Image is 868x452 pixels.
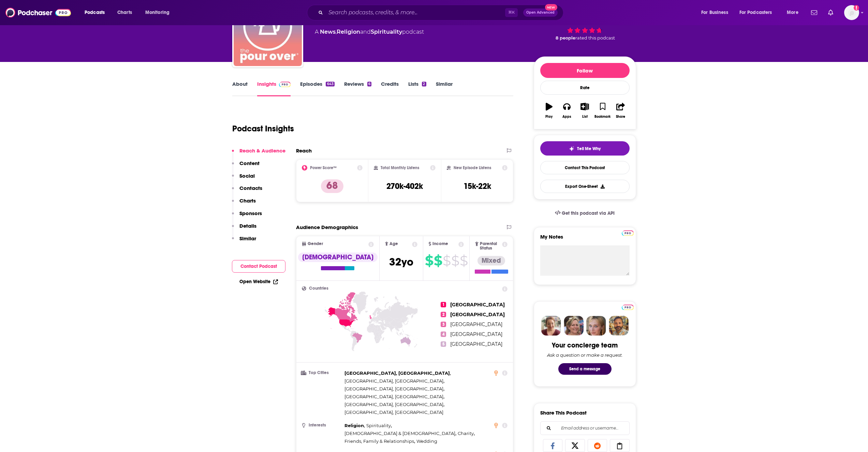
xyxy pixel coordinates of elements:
[549,205,620,222] a: Get this podcast via API
[523,9,558,17] button: Open AdvancedNew
[622,229,634,236] a: Pro website
[441,332,446,337] span: 4
[782,7,807,18] button: open menu
[622,304,634,310] a: Pro website
[232,185,262,197] button: Contacts
[540,141,630,156] button: tell me why sparkleTell Me Why
[696,7,737,18] button: open menu
[239,235,256,242] p: Similar
[232,197,256,210] button: Charts
[145,8,170,17] span: Monitoring
[808,7,820,18] a: Show notifications dropdown
[545,4,557,11] span: New
[450,321,502,327] span: [GEOGRAPHIC_DATA]
[612,98,629,123] button: Share
[326,7,505,18] input: Search podcasts, credits, & more...
[450,341,502,347] span: [GEOGRAPHIC_DATA]
[344,401,444,408] span: ,
[622,305,634,310] img: Podchaser Pro
[576,98,593,123] button: List
[526,11,555,14] span: Open Advanced
[232,124,294,134] h1: Podcast Insights
[344,437,415,445] span: ,
[454,165,491,170] h2: New Episode Listens
[425,255,433,266] span: $
[441,341,446,347] span: 5
[432,242,448,246] span: Income
[315,28,424,36] div: A podcast
[577,146,601,151] span: Tell Me Why
[825,7,836,18] a: Show notifications dropdown
[441,322,446,327] span: 3
[302,423,342,427] h3: Interests
[386,181,423,191] h3: 270k-402k
[540,233,630,245] label: My Notes
[344,386,443,391] span: [GEOGRAPHIC_DATA], [GEOGRAPHIC_DATA]
[371,29,402,35] a: Spirituality
[540,409,587,416] h3: Share This Podcast
[141,7,178,18] button: open menu
[239,173,255,179] p: Social
[113,7,136,18] a: Charts
[310,165,337,170] h2: Power Score™
[540,63,630,78] button: Follow
[232,81,248,96] a: About
[556,35,575,41] span: 8 people
[594,98,612,123] button: Bookmark
[296,147,312,154] h2: Reach
[381,81,399,96] a: Credits
[505,8,518,17] span: ⌘ K
[366,423,391,428] span: Spirituality
[443,255,451,266] span: $
[279,82,291,87] img: Podchaser Pro
[582,115,588,119] div: List
[844,5,859,20] button: Show profile menu
[540,180,630,193] button: Export One-Sheet
[5,6,71,19] a: Podchaser - Follow, Share and Rate Podcasts
[460,255,468,266] span: $
[313,5,570,20] div: Search podcasts, credits, & more...
[326,82,334,86] div: 643
[344,423,364,428] span: Religion
[441,302,446,307] span: 1
[367,82,371,86] div: 6
[562,210,615,216] span: Get this podcast via API
[344,438,414,444] span: Friends, Family & Relationships
[616,115,625,119] div: Share
[545,115,553,119] div: Play
[344,369,451,377] span: ,
[609,316,629,336] img: Jon Profile
[541,316,561,336] img: Sydney Profile
[381,165,419,170] h2: Total Monthly Listens
[458,430,475,437] span: ,
[257,81,291,96] a: InsightsPodchaser Pro
[451,255,459,266] span: $
[344,385,444,393] span: ,
[464,181,491,191] h3: 15k-22k
[844,5,859,20] span: Logged in as brenda_epic
[308,242,323,246] span: Gender
[610,439,630,452] a: Copy Link
[844,5,859,20] img: User Profile
[562,115,571,119] div: Apps
[239,279,278,285] a: Open Website
[480,242,501,251] span: Parental Status
[85,8,105,17] span: Podcasts
[477,256,505,265] div: Mixed
[540,98,558,123] button: Play
[239,185,262,191] p: Contacts
[344,402,443,407] span: [GEOGRAPHIC_DATA], [GEOGRAPHIC_DATA]
[296,224,358,230] h2: Audience Demographics
[458,431,474,436] span: Charity
[594,115,610,119] div: Bookmark
[575,35,615,41] span: rated this podcast
[389,242,398,246] span: Age
[344,377,444,385] span: ,
[300,81,334,96] a: Episodes643
[232,173,255,185] button: Social
[239,147,285,154] p: Reach & Audience
[565,439,585,452] a: Share on X/Twitter
[232,147,285,160] button: Reach & Audience
[854,5,859,11] svg: Add a profile image
[232,235,256,248] button: Similar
